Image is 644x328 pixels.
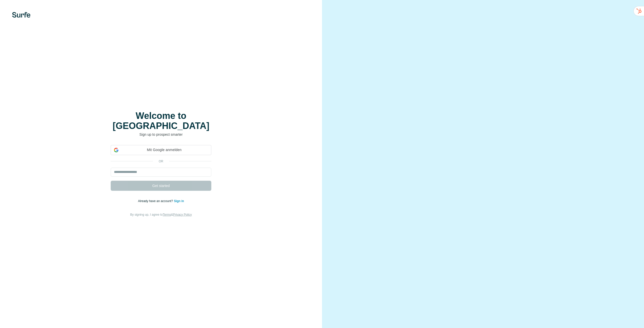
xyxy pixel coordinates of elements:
[174,199,184,203] a: Sign in
[130,213,192,216] span: By signing up, I agree to &
[111,145,211,155] div: Mit Google anmelden
[163,213,171,216] a: Terms
[120,147,208,153] span: Mit Google anmelden
[153,159,169,164] p: or
[111,111,211,131] h1: Welcome to [GEOGRAPHIC_DATA]
[111,132,211,137] p: Sign up to prospect smarter
[138,199,174,203] span: Already have an account?
[12,12,30,18] img: Surfe's logo
[173,213,192,216] a: Privacy Policy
